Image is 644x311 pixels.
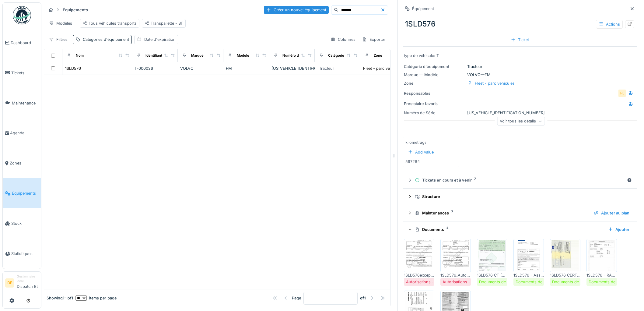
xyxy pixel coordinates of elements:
[3,148,41,178] a: Zones
[588,240,615,271] img: ierxzvpl20purq49t48gldasnvpk
[606,225,632,234] div: Ajouter
[405,207,634,219] summary: Maintenances7Ajouter au plan
[404,80,465,86] div: Zone
[292,295,301,301] div: Page
[12,100,39,106] span: Maintenance
[3,178,41,208] a: Équipements
[404,272,434,278] div: 1SLD576exceptionnelle_Autoroute.pdf
[135,65,175,71] div: T-000036
[76,53,84,58] div: Nom
[3,28,41,58] a: Dashboard
[406,279,472,285] div: Autorisations - Documents officiels
[551,240,579,271] img: vvdzuzdd7q553fr0doxccci34ga6
[319,65,334,71] div: Tracteur
[440,272,471,278] div: 1SLD576_Autorisation exceptionnelle_Classe 90.pdf
[404,64,465,69] div: Catégorie d'équipement
[405,140,426,145] div: kilométrage
[282,53,310,58] div: Numéro de Série
[591,209,632,217] div: Ajouter au plan
[328,35,358,44] div: Colonnes
[11,40,39,46] span: Dashboard
[497,117,545,126] div: Voir tous les détails
[145,20,183,26] div: Transpallette - BT
[404,72,465,78] div: Marque — Modèle
[405,240,433,271] img: n3glfuf8takxpz23t2j2nt32083s
[475,80,515,86] div: Fleet - parc véhicules
[3,208,41,239] a: Stock
[237,53,249,58] div: Modèle
[17,274,39,284] div: Gestionnaire local
[404,72,635,78] div: VOLVO — FM
[415,177,625,183] div: Tickets en cours et à venir
[46,35,70,44] div: Filtres
[404,64,635,69] div: Tracteur
[226,65,267,71] div: FM
[374,53,382,58] div: Zone
[508,36,531,44] div: Ticket
[360,295,366,301] strong: of 1
[5,278,14,288] li: DE
[550,272,580,278] div: 1SLD576 CERTIF IMMAT.pdf
[405,148,436,156] div: Add value
[596,20,623,29] div: Actions
[60,7,90,13] strong: Équipements
[11,70,39,76] span: Tickets
[477,272,507,278] div: 1SLD576 CT [DATE].pdf
[191,53,204,58] div: Marque
[415,227,603,232] div: Documents
[404,53,635,58] div: type de véhicule: T
[47,295,73,301] div: Showing 1 - 1 of 1
[65,65,81,71] div: 1SLD576
[145,53,175,58] div: Identifiant interne
[442,240,469,271] img: blum7vb9g4e65itcdru4qikmugzz
[363,65,403,71] div: Fleet - parc véhicules
[404,90,452,96] div: Responsables
[403,16,637,32] div: 1SLD576
[478,240,506,271] img: hkoc6kf44ycyljb2r3pppzi0pfwr
[412,6,434,12] div: Équipement
[75,295,117,301] div: items per page
[46,19,75,28] div: Modèles
[405,175,634,186] summary: Tickets en cours et à venir7
[405,191,634,202] summary: Structure
[12,190,39,196] span: Équipements
[359,35,388,44] div: Exporter
[516,279,552,285] div: Documents de bord
[443,279,508,285] div: Autorisations - Documents officiels
[5,274,39,293] a: DE Gestionnaire localDispatch Et
[17,274,39,292] li: Dispatch Et
[3,58,41,88] a: Tickets
[404,101,452,107] div: Prestataire favoris
[415,194,629,200] div: Structure
[82,20,137,26] div: Tous véhicules transports
[10,160,39,166] span: Zones
[479,279,516,285] div: Documents de bord
[328,53,370,58] div: Catégories d'équipement
[3,88,41,118] a: Maintenance
[405,224,634,235] summary: Documents8Ajouter
[3,118,41,148] a: Agenda
[515,240,542,271] img: jwvk016i2y1z40glfepxb8d18cn3
[83,37,129,42] div: Catégories d'équipement
[180,65,221,71] div: VOLVO
[589,279,625,285] div: Documents de bord
[144,37,176,42] div: Date d'expiration
[3,239,41,269] a: Statistiques
[513,272,544,278] div: 1SLD576 - Ass 2025.pdf
[404,110,465,116] div: Numéro de Série
[271,65,312,71] div: [US_VEHICLE_IDENTIFICATION_NUMBER]
[13,6,31,24] img: Badge_color-CXgf-gQk.svg
[11,221,39,226] span: Stock
[404,110,635,116] div: [US_VEHICLE_IDENTIFICATION_NUMBER]
[405,159,420,164] div: 597284
[586,272,617,278] div: 1SLD576 - RAPPORT IDENT.pdf
[10,130,39,136] span: Agenda
[618,89,626,97] div: FL
[552,279,589,285] div: Documents de bord
[11,251,39,256] span: Statistiques
[264,6,329,14] div: Créer un nouvel équipement
[415,210,589,216] div: Maintenances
